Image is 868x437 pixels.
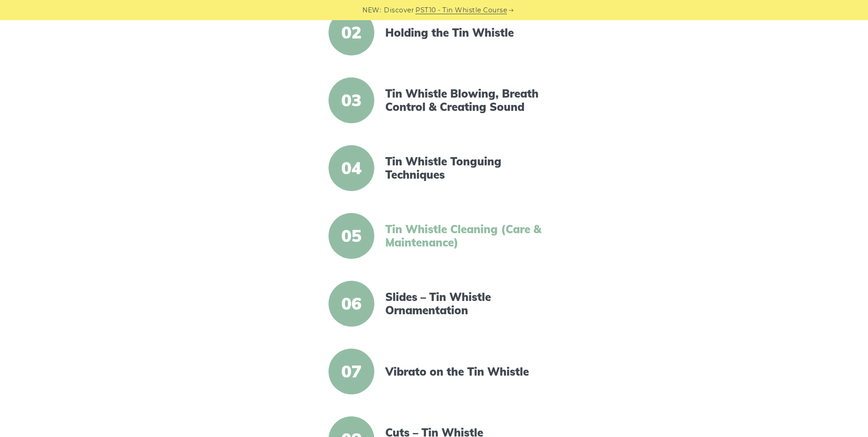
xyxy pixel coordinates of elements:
[415,5,507,16] a: PST10 - Tin Whistle Course
[385,26,543,39] a: Holding the Tin Whistle
[329,77,374,123] span: 03
[385,365,543,378] a: Vibrato on the Tin Whistle
[329,349,374,394] span: 07
[385,290,543,317] a: Slides – Tin Whistle Ornamentation
[385,87,543,114] a: Tin Whistle Blowing, Breath Control & Creating Sound
[385,223,543,249] a: Tin Whistle Cleaning (Care & Maintenance)
[329,281,374,327] span: 06
[362,5,381,16] span: NEW:
[329,213,374,259] span: 05
[329,10,374,55] span: 02
[329,145,374,191] span: 04
[385,155,543,181] a: Tin Whistle Tonguing Techniques
[384,5,414,16] span: Discover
